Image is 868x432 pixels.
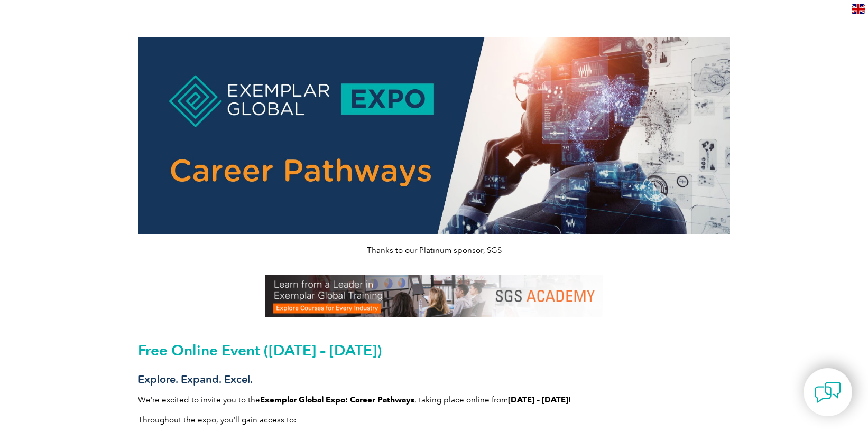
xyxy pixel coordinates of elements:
h2: Free Online Event ([DATE] – [DATE]) [138,342,730,359]
p: Thanks to our Platinum sponsor, SGS [138,245,730,256]
img: career pathways [138,37,730,234]
strong: [DATE] – [DATE] [508,395,568,405]
h3: Explore. Expand. Excel. [138,373,730,386]
img: en [852,4,865,14]
p: Throughout the expo, you’ll gain access to: [138,414,730,426]
img: SGS [265,275,603,317]
img: contact-chat.png [815,379,841,406]
strong: Exemplar Global Expo: Career Pathways [260,395,414,405]
p: We’re excited to invite you to the , taking place online from ! [138,394,730,406]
